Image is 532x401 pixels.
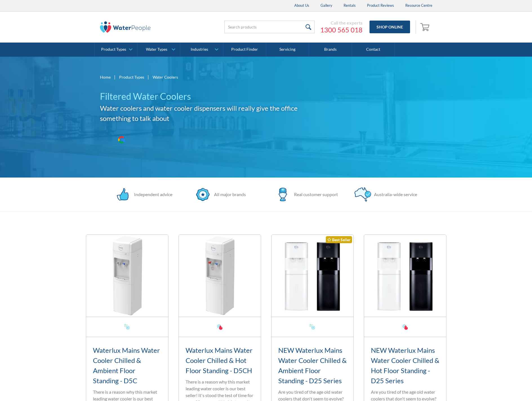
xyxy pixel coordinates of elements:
[419,20,432,34] a: Open empty cart
[364,235,446,317] img: NEW Waterlux Mains Water Cooler Chilled & Hot Floor Standing - D25 Series
[153,74,178,80] div: Water Coolers
[100,103,316,123] h2: Water coolers and water cooler dispensers will really give the office something to talk about
[191,47,208,52] div: Industries
[211,191,246,198] div: All major brands
[179,235,261,317] img: Waterlux Mains Water Cooler Chilled & Hot Floor Standing - D5CH
[186,345,254,376] h3: Waterlux Mains Water Cooler Chilled & Hot Floor Standing - D5CH
[309,43,352,57] a: Brands
[137,43,180,57] a: Water Types
[131,191,172,198] div: Independent advice
[352,43,395,57] a: Contact
[180,43,223,57] a: Industries
[100,21,151,33] img: The Water People
[266,43,309,57] a: Servicing
[371,191,417,198] div: Australia-wide service
[223,43,266,57] a: Product Finder
[369,21,410,33] a: Shop Online
[100,74,111,80] a: Home
[86,235,168,317] img: Waterlux Mains Water Cooler Chilled & Ambient Floor Standing - D5C
[224,21,315,33] input: Search products
[100,90,316,103] h1: Filtered Water Coolers
[371,345,439,386] h3: NEW Waterlux Mains Water Cooler Chilled & Hot Floor Standing - D25 Series
[95,43,137,57] a: Product Types
[291,191,338,198] div: Real customer support
[146,47,167,52] div: Water Types
[420,22,431,31] img: shopping cart
[101,47,126,52] div: Product Types
[147,74,150,80] div: |
[320,26,362,34] a: 1300 565 018
[119,74,144,80] a: Product Types
[93,345,161,386] h3: Waterlux Mains Water Cooler Chilled & Ambient Floor Standing - D5C
[113,74,116,80] div: |
[326,236,352,243] div: Best Seller
[271,235,353,317] img: NEW Waterlux Mains Water Cooler Chilled & Ambient Floor Standing - D25 Series
[278,345,347,386] h3: NEW Waterlux Mains Water Cooler Chilled & Ambient Floor Standing - D25 Series
[320,20,362,26] div: Call the experts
